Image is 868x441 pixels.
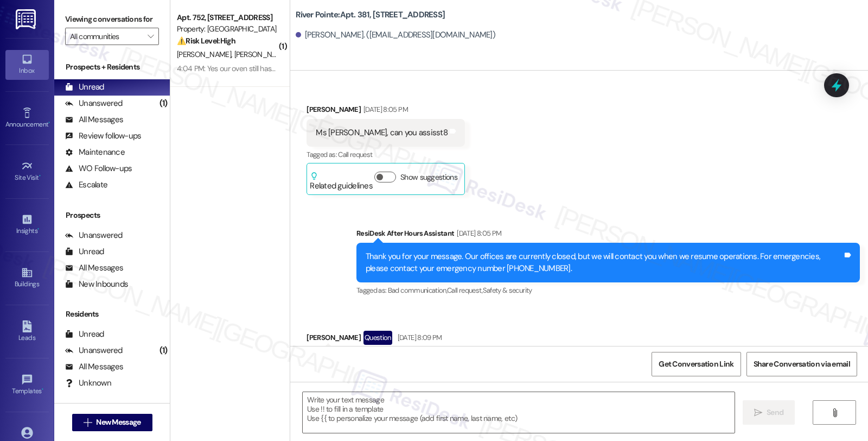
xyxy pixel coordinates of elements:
b: River Pointe: Apt. 381, [STREET_ADDRESS] [296,9,445,21]
div: Escalate [65,179,107,191]
button: Share Conversation via email [746,352,857,376]
i:  [831,408,839,417]
span: • [42,386,43,393]
div: Unknown [65,377,111,389]
span: New Message [96,417,141,428]
div: Unanswered [65,98,123,109]
div: Tagged as: [356,282,860,298]
a: Site Visit • [5,157,49,186]
div: Question [363,331,392,344]
span: [PERSON_NAME] [234,49,289,59]
div: Residents [54,308,170,320]
div: Unanswered [65,230,123,241]
label: Viewing conversations for [65,11,159,28]
div: Unanswered [65,345,123,356]
span: Get Conversation Link [659,358,733,370]
div: All Messages [65,361,123,373]
span: Call request , [447,286,483,295]
div: Unread [65,246,104,257]
span: Call request [338,150,372,159]
div: [DATE] 8:05 PM [454,228,501,239]
span: Share Conversation via email [754,358,850,370]
div: Thank you for your message. Our offices are currently closed, but we will contact you when we res... [366,251,843,274]
strong: ⚠️ Risk Level: High [177,36,235,46]
div: Maintenance [65,147,125,158]
div: Prospects + Residents [54,61,170,73]
div: Ms [PERSON_NAME], can you assisst8 [316,127,448,138]
div: Apt. 752, [STREET_ADDRESS] [177,12,277,23]
div: WO Follow-ups [65,163,132,174]
a: Insights • [5,210,49,240]
div: [PERSON_NAME]. ([EMAIL_ADDRESS][DOMAIN_NAME]) [296,29,495,41]
a: Leads [5,317,49,346]
div: Unread [65,81,104,93]
div: [PERSON_NAME] [307,104,465,119]
div: Tagged as: [307,147,465,162]
button: Get Conversation Link [652,352,741,376]
a: Templates • [5,370,49,400]
div: Prospects [54,210,170,221]
img: ResiDesk Logo [16,9,38,29]
div: [DATE] 8:05 PM [361,104,408,115]
span: [PERSON_NAME] [177,49,234,59]
div: All Messages [65,262,123,274]
span: • [39,172,41,180]
span: • [48,119,50,127]
div: Review follow-ups [65,130,141,142]
input: All communities [70,28,142,45]
button: Send [743,400,795,425]
div: (1) [157,95,170,112]
div: All Messages [65,114,123,125]
a: Inbox [5,50,49,79]
div: [PERSON_NAME] [307,331,649,348]
span: Send [767,407,783,418]
div: Unread [65,329,104,340]
i:  [148,32,154,41]
i:  [754,408,762,417]
button: New Message [72,414,152,431]
div: ResiDesk After Hours Assistant [356,228,860,243]
span: Safety & security [483,286,532,295]
div: New Inbounds [65,279,128,290]
a: Buildings [5,263,49,293]
span: Bad communication , [388,286,447,295]
span: • [37,225,39,233]
div: Related guidelines [310,172,373,192]
div: (1) [157,342,170,359]
div: 4:04 PM: Yes our oven still hasn't been fixed we have a work order in for that and need to put in... [177,64,583,73]
label: Show suggestions [400,172,457,183]
div: Property: [GEOGRAPHIC_DATA] [177,23,277,35]
i:  [84,418,92,427]
div: [DATE] 8:09 PM [395,332,442,343]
